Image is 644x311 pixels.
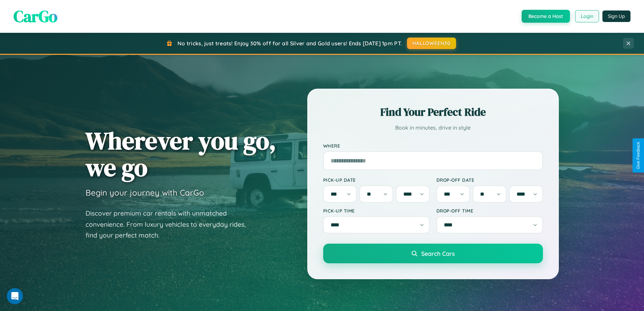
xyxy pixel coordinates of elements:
[323,208,430,214] label: Pick-up Time
[522,10,570,23] button: Become a Host
[421,250,455,257] span: Search Cars
[7,288,23,304] iframe: Intercom live chat
[86,187,204,198] h3: Begin your journey with CarGo
[323,143,543,149] label: Where
[436,177,543,183] label: Drop-off Date
[14,5,57,27] span: CarGo
[323,123,543,133] p: Book in minutes, drive in style
[177,40,402,47] span: No tricks, just treats! Enjoy 30% off for all Silver and Gold users! Ends [DATE] 1pm PT.
[86,208,255,241] p: Discover premium car rentals with unmatched convenience. From luxury vehicles to everyday rides, ...
[323,105,543,119] h2: Find Your Perfect Ride
[636,142,641,169] div: Give Feedback
[436,208,543,214] label: Drop-off Time
[602,10,630,22] button: Sign Up
[86,127,276,181] h1: Wherever you go, we go
[323,177,430,183] label: Pick-up Date
[407,38,456,49] button: HALLOWEEN30
[323,244,543,263] button: Search Cars
[575,10,599,22] button: Login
